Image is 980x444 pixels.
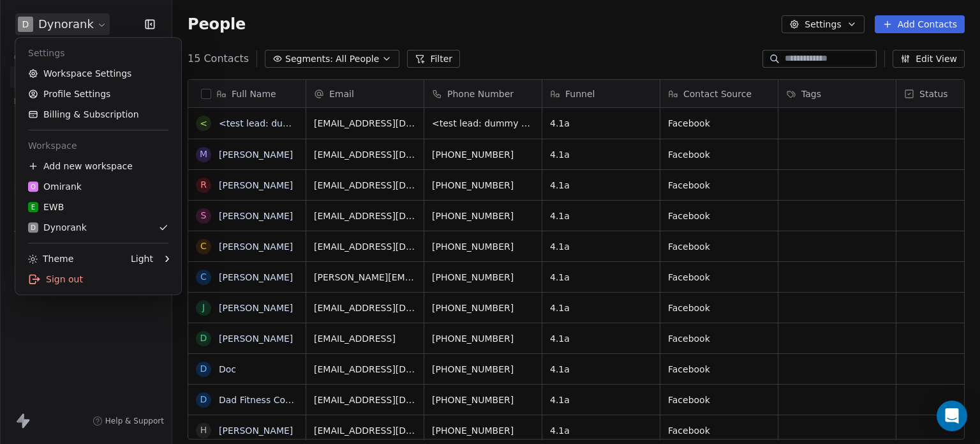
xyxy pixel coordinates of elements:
span: D [31,223,36,233]
div: Dynorank [28,221,87,234]
div: Workspace [20,135,176,156]
div: Omirank [28,180,82,193]
span: O [31,182,36,192]
div: Sign out [20,269,176,289]
div: Settings [20,43,176,63]
span: E [31,203,35,212]
a: Profile Settings [20,84,176,104]
div: Theme [28,252,73,265]
div: Add new workspace [20,156,176,176]
div: Light [131,252,153,265]
a: Workspace Settings [20,63,176,84]
div: EWB [28,201,64,213]
a: Billing & Subscription [20,104,176,125]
